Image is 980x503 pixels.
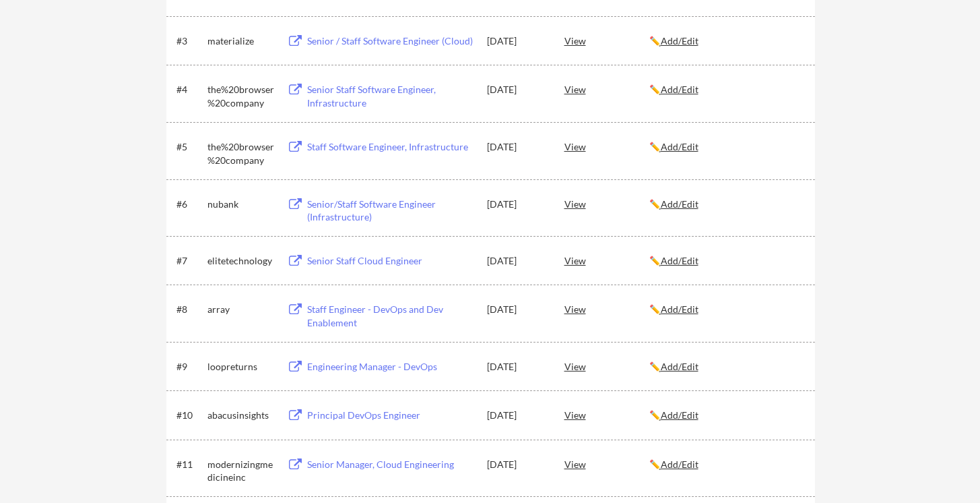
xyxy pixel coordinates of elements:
div: View [564,191,649,216]
div: #6 [176,198,203,211]
div: #5 [176,140,203,154]
div: Senior Staff Software Engineer, Infrastructure [307,83,474,109]
div: Engineering Manager - DevOps [307,360,474,374]
div: View [564,452,649,476]
div: array [207,303,275,316]
div: [DATE] [487,34,546,48]
div: abacusinsights [207,409,275,422]
div: View [564,354,649,378]
div: [DATE] [487,360,546,374]
div: ✏️ [649,409,803,422]
div: Senior Manager, Cloud Engineering [307,458,474,471]
div: ✏️ [649,140,803,154]
div: [DATE] [487,140,546,154]
div: View [564,77,649,101]
div: ✏️ [649,254,803,268]
div: modernizingmedicineinc [207,458,275,484]
u: Add/Edit [661,255,698,266]
div: ✏️ [649,34,803,48]
div: loopreturns [207,360,275,374]
div: ✏️ [649,458,803,471]
div: #4 [176,83,203,96]
div: #8 [176,303,203,316]
u: Add/Edit [661,198,698,210]
u: Add/Edit [661,361,698,372]
div: View [564,297,649,321]
div: ✏️ [649,198,803,211]
div: Staff Software Engineer, Infrastructure [307,140,474,154]
div: the%20browser%20company [207,140,275,167]
div: [DATE] [487,409,546,422]
u: Add/Edit [661,409,698,421]
div: #3 [176,34,203,48]
u: Add/Edit [661,141,698,152]
div: Principal DevOps Engineer [307,409,474,422]
div: ✏️ [649,83,803,96]
div: View [564,248,649,272]
div: Staff Engineer - DevOps and Dev Enablement [307,303,474,329]
div: #11 [176,458,203,471]
div: Senior/Staff Software Engineer (Infrastructure) [307,198,474,224]
div: View [564,134,649,158]
div: ✏️ [649,303,803,316]
div: [DATE] [487,458,546,471]
u: Add/Edit [661,458,698,470]
div: [DATE] [487,254,546,268]
div: Senior Staff Cloud Engineer [307,254,474,268]
div: [DATE] [487,303,546,316]
div: View [564,403,649,427]
div: #7 [176,254,203,268]
div: [DATE] [487,198,546,211]
div: nubank [207,198,275,211]
div: the%20browser%20company [207,83,275,109]
u: Add/Edit [661,303,698,315]
div: ✏️ [649,360,803,374]
div: #10 [176,409,203,422]
div: #9 [176,360,203,374]
div: View [564,28,649,53]
div: Senior / Staff Software Engineer (Cloud) [307,34,474,48]
u: Add/Edit [661,35,698,47]
div: materialize [207,34,275,48]
u: Add/Edit [661,84,698,95]
div: elitetechnology [207,254,275,268]
div: [DATE] [487,83,546,96]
